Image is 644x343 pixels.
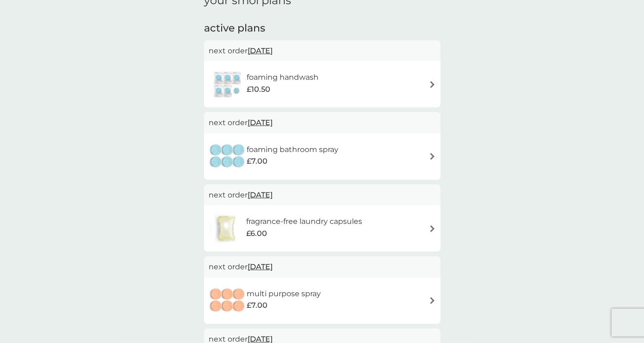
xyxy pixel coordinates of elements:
[209,68,247,101] img: foaming handwash
[248,114,273,132] span: [DATE]
[247,299,268,311] span: £7.00
[247,71,319,83] h6: foaming handwash
[209,140,247,173] img: foaming bathroom spray
[429,81,436,88] img: arrow right
[429,297,436,304] img: arrow right
[209,189,436,201] p: next order
[248,42,273,60] span: [DATE]
[247,155,268,167] span: £7.00
[429,153,436,160] img: arrow right
[246,228,267,240] span: £6.00
[248,258,273,276] span: [DATE]
[204,21,440,36] h2: active plans
[248,186,273,204] span: [DATE]
[246,216,362,228] h6: fragrance-free laundry capsules
[429,225,436,232] img: arrow right
[247,288,321,300] h6: multi purpose spray
[209,261,436,273] p: next order
[247,144,338,156] h6: foaming bathroom spray
[247,83,270,95] span: £10.50
[209,285,247,317] img: multi purpose spray
[209,212,244,245] img: fragrance-free laundry capsules
[209,45,436,57] p: next order
[209,117,436,129] p: next order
